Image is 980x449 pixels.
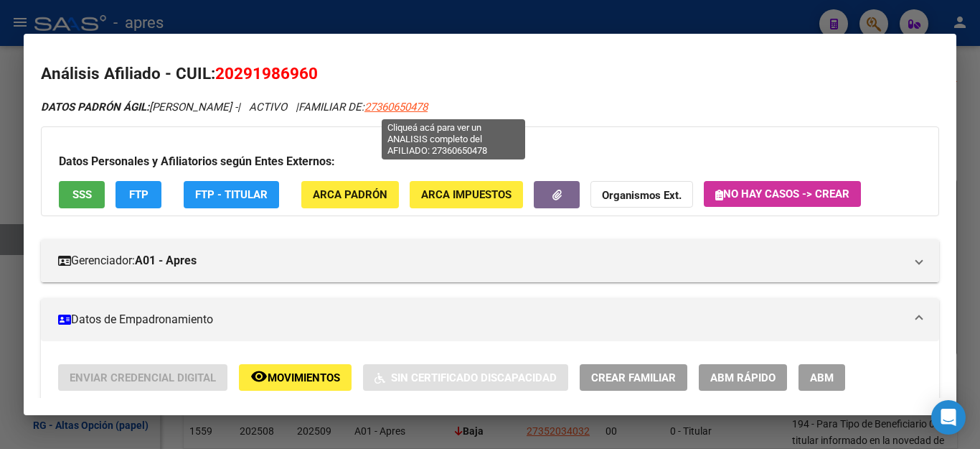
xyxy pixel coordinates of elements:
strong: DATOS PADRÓN ÁGIL: [41,101,149,114]
span: Enviar Credencial Digital [70,371,216,384]
button: ARCA Padrón [301,181,399,208]
button: Enviar Credencial Digital [58,364,227,391]
span: Sin Certificado Discapacidad [391,371,557,384]
span: 20291986960 [215,64,318,83]
button: FTP - Titular [184,181,279,208]
button: Organismos Ext. [590,181,693,208]
span: SSS [72,189,92,202]
h3: Datos Personales y Afiliatorios según Entes Externos: [59,153,921,170]
span: FAMILIAR DE: [298,101,428,114]
button: FTP [116,181,161,208]
strong: A01 - Apres [135,252,197,269]
span: ARCA Impuestos [421,189,512,202]
span: ABM [810,371,834,384]
span: [PERSON_NAME] - [41,101,237,114]
button: Crear Familiar [580,364,687,391]
div: Open Intercom Messenger [931,400,966,435]
button: No hay casos -> Crear [704,181,861,207]
mat-expansion-panel-header: Datos de Empadronamiento [41,298,939,341]
span: ARCA Padrón [313,189,387,202]
mat-expansion-panel-header: Gerenciador:A01 - Apres [41,239,939,282]
mat-icon: remove_red_eye [250,368,268,385]
button: ARCA Impuestos [410,181,523,208]
mat-panel-title: Gerenciador: [58,252,905,269]
span: FTP - Titular [195,189,268,202]
strong: Organismos Ext. [602,190,682,203]
button: ABM Rápido [699,364,787,391]
span: Movimientos [268,371,340,384]
span: ABM Rápido [710,371,776,384]
i: | ACTIVO | [41,101,428,114]
button: Movimientos [239,364,352,391]
mat-panel-title: Datos de Empadronamiento [58,311,905,328]
button: Sin Certificado Discapacidad [363,364,568,391]
span: 27360650478 [364,101,428,114]
h2: Análisis Afiliado - CUIL: [41,62,939,86]
button: ABM [798,364,845,391]
span: FTP [129,189,149,202]
button: SSS [59,181,105,208]
span: No hay casos -> Crear [715,188,849,200]
span: Crear Familiar [591,371,676,384]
